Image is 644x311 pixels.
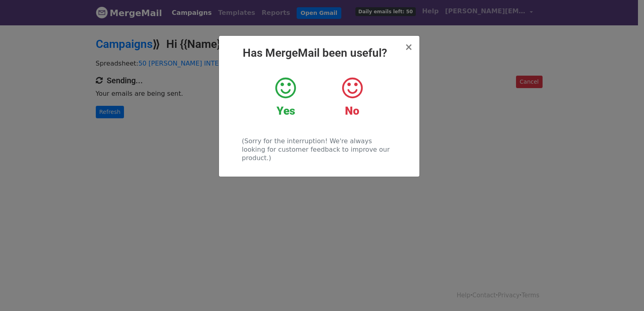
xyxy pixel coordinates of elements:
[225,46,413,60] h2: Has MergeMail been useful?
[242,137,396,162] p: (Sorry for the interruption! We're always looking for customer feedback to improve our product.)
[258,76,313,118] a: Yes
[325,76,379,118] a: No
[277,104,295,117] strong: Yes
[405,42,413,52] button: Close
[345,104,359,117] strong: No
[405,41,413,53] span: ×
